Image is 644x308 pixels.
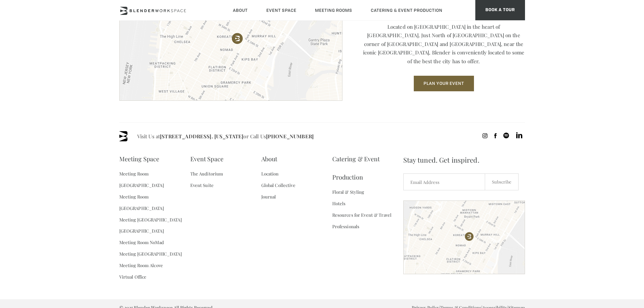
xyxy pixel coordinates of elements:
[403,173,485,190] input: Email Address
[363,23,525,66] p: Located on [GEOGRAPHIC_DATA] in the heart of [GEOGRAPHIC_DATA]. Just North of [GEOGRAPHIC_DATA] o...
[119,260,163,271] a: Meeting Room Alcove
[119,225,164,237] a: [GEOGRAPHIC_DATA]
[190,150,223,168] a: Event Space
[403,150,525,170] span: Stay tuned. Get inspired.
[119,150,160,168] a: Meeting Space
[190,180,214,191] a: Event Suite
[160,133,243,140] a: [STREET_ADDRESS]. [US_STATE]
[119,214,182,226] a: Meeting [GEOGRAPHIC_DATA]
[332,209,403,232] a: Resources for Event & Travel Professionals
[261,150,278,168] a: About
[261,191,276,203] a: Journal
[332,186,364,198] a: Floral & Styling
[332,150,403,186] a: Catering & Event Production
[119,191,190,214] a: Meeting Room [GEOGRAPHIC_DATA]
[266,133,314,140] a: [PHONE_NUMBER]
[190,168,223,180] a: The Auditorium
[119,237,164,248] a: Meeting Room NoMad
[119,271,147,283] a: Virtual Office
[414,76,474,91] button: Plan Your Event
[119,168,190,191] a: Meeting Room [GEOGRAPHIC_DATA]
[261,180,295,191] a: Global Collective
[485,173,519,190] input: Subscribe
[119,248,182,260] a: Meeting [GEOGRAPHIC_DATA]
[137,131,314,141] span: Visit Us at or Call Us
[332,198,346,209] a: Hotels
[261,168,279,180] a: Location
